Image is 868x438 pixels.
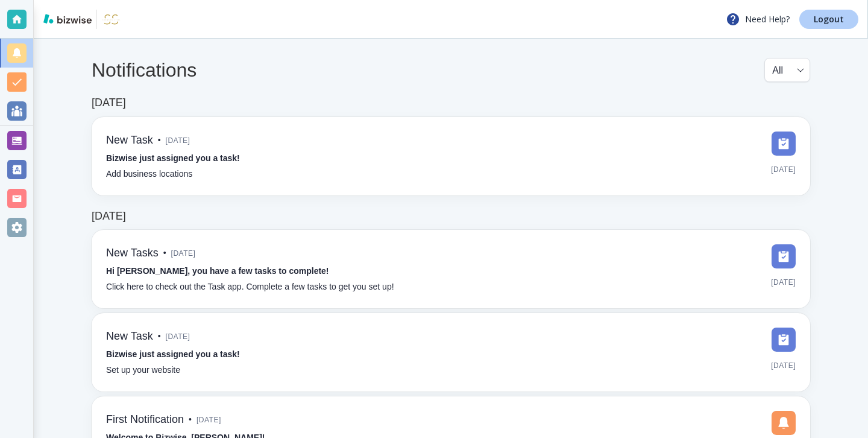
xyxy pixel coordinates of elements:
span: [DATE] [771,357,796,375]
h6: First Notification [106,413,184,427]
p: • [163,247,166,260]
span: [DATE] [166,132,190,150]
h6: [DATE] [92,210,126,223]
h6: New Tasks [106,247,159,260]
a: New Task•[DATE]Bizwise just assigned you a task!Set up your website[DATE] [92,313,810,392]
p: Set up your website [106,364,180,377]
p: Add business locations [106,168,192,181]
a: Logout [799,10,858,29]
p: Logout [814,15,844,24]
span: [DATE] [771,273,796,291]
img: bizwise [43,14,92,24]
span: [DATE] [197,411,221,429]
span: [DATE] [166,328,190,346]
h6: [DATE] [92,97,126,110]
span: [DATE] [171,244,196,262]
span: [DATE] [771,160,796,179]
strong: Bizwise just assigned you a task! [106,349,240,359]
img: DashboardSidebarTasks.svg [772,244,796,268]
p: Click here to check out the Task app. Complete a few tasks to get you set up! [106,281,394,294]
strong: Bizwise just assigned you a task! [106,153,240,163]
a: New Tasks•[DATE]Hi [PERSON_NAME], you have a few tasks to complete!Click here to check out the Ta... [92,230,810,308]
h6: New Task [106,330,153,343]
p: • [189,413,192,427]
a: New Task•[DATE]Bizwise just assigned you a task!Add business locations[DATE] [92,117,810,195]
p: • [158,330,161,343]
img: DashboardSidebarTasks.svg [772,328,796,352]
p: • [158,134,161,147]
p: Need Help? [726,12,790,27]
div: All [772,59,802,81]
img: I Am Shannon Steel [102,10,121,29]
h6: New Task [106,134,153,147]
h4: Notifications [92,59,197,81]
img: DashboardSidebarNotification.svg [772,411,796,435]
img: DashboardSidebarTasks.svg [772,132,796,156]
strong: Hi [PERSON_NAME], you have a few tasks to complete! [106,266,329,276]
